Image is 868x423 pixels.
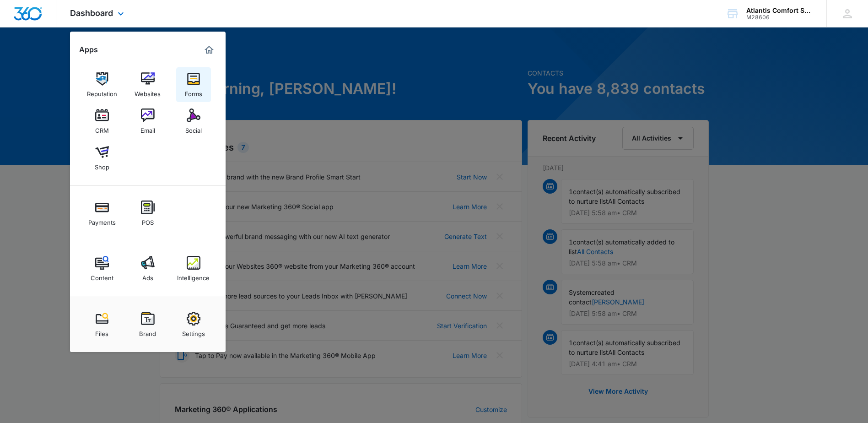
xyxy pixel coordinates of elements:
[130,67,165,102] a: Websites
[185,122,202,134] div: Social
[87,86,117,98] div: Reputation
[130,307,165,342] a: Brand
[176,307,211,342] a: Settings
[95,159,109,171] div: Shop
[746,14,813,21] div: account id
[85,104,119,139] a: CRM
[79,45,98,54] h2: Apps
[91,270,113,282] div: Content
[130,104,165,139] a: Email
[142,270,153,282] div: Ads
[176,251,211,286] a: Intelligence
[85,67,119,102] a: Reputation
[88,214,116,226] div: Payments
[139,325,156,337] div: Brand
[95,122,109,134] div: CRM
[176,67,211,102] a: Forms
[182,325,205,337] div: Settings
[95,325,108,337] div: Files
[85,196,119,231] a: Payments
[176,104,211,139] a: Social
[746,7,813,14] div: account name
[142,214,154,226] div: POS
[202,43,216,57] a: Marketing 360® Dashboard
[130,196,165,231] a: POS
[185,86,202,98] div: Forms
[130,251,165,286] a: Ads
[85,141,119,175] a: Shop
[85,251,119,286] a: Content
[140,122,155,134] div: Email
[177,270,210,282] div: Intelligence
[85,307,119,342] a: Files
[135,86,161,98] div: Websites
[70,8,113,18] span: Dashboard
